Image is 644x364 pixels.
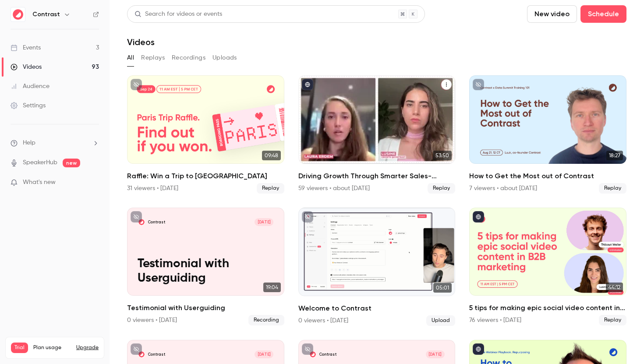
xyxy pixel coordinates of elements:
span: new [63,159,80,167]
button: New video [527,5,577,23]
span: 05:01 [433,283,452,293]
p: Testimonial with Userguiding [138,257,273,285]
div: Videos [11,63,42,71]
div: Settings [11,101,46,110]
div: 7 viewers • about [DATE] [469,184,537,193]
button: unpublished [302,211,313,223]
span: Trial [11,343,28,353]
span: Replay [428,183,455,194]
button: unpublished [131,343,142,355]
span: Recording [248,315,284,325]
span: 44:12 [606,283,623,292]
h2: Raffle: Win a Trip to [GEOGRAPHIC_DATA] [127,171,284,181]
span: [DATE] [255,350,274,358]
div: Events [11,43,41,52]
h2: How to Get the Most out of Contrast [469,171,626,181]
span: 19:04 [263,283,281,292]
div: Search for videos or events [134,10,222,19]
p: Contrast [319,352,336,357]
div: 0 viewers • [DATE] [127,316,177,325]
span: Replay [257,183,284,194]
span: What's new [23,178,56,187]
div: 31 viewers • [DATE] [127,184,178,193]
li: 5 tips for making epic social video content in B2B marketing [469,208,626,326]
button: unpublished [131,79,142,90]
span: Replay [599,315,626,325]
h2: Welcome to Contrast [298,303,456,314]
span: Help [23,138,35,148]
button: unpublished [131,211,142,223]
span: Upload [426,315,455,326]
button: Replays [141,51,165,65]
span: 18:27 [606,151,623,160]
li: Raffle: Win a Trip to Paris [127,75,284,194]
button: Schedule [580,5,626,23]
button: Upgrade [76,344,99,351]
a: 09:48Raffle: Win a Trip to [GEOGRAPHIC_DATA]31 viewers • [DATE]Replay [127,75,284,194]
img: Contrast [11,7,25,21]
a: SpeakerHub [23,158,57,167]
p: Contrast [148,219,165,225]
li: How to Get the Most out of Contrast [469,75,626,194]
li: Testimonial with Userguiding [127,208,284,326]
button: Recordings [172,51,205,65]
a: Testimonial with UserguidingContrast[DATE]Testimonial with Userguiding19:04Testimonial with Userg... [127,208,284,326]
li: help-dropdown-opener [11,138,99,148]
button: All [127,51,134,65]
div: 0 viewers • [DATE] [298,316,348,325]
h2: Testimonial with Userguiding [127,303,284,313]
span: 09:48 [262,151,281,160]
section: Videos [127,5,626,359]
a: 53:50Driving Growth Through Smarter Sales-Marketing Collaboration59 viewers • about [DATE]Replay [298,75,456,194]
p: Contrast [148,352,165,357]
button: published [302,79,313,90]
li: Welcome to Contrast [298,208,456,326]
span: Replay [599,183,626,194]
button: unpublished [302,343,313,355]
li: Driving Growth Through Smarter Sales-Marketing Collaboration [298,75,456,194]
button: Uploads [212,51,237,65]
button: published [473,343,484,355]
h6: Contrast [32,10,60,19]
span: [DATE] [426,350,445,358]
div: 59 viewers • about [DATE] [298,184,370,193]
span: Plan usage [33,344,71,351]
a: 44:125 tips for making epic social video content in B2B marketing76 viewers • [DATE]Replay [469,208,626,326]
button: unpublished [473,79,484,90]
a: 18:27How to Get the Most out of Contrast7 viewers • about [DATE]Replay [469,75,626,194]
h2: 5 tips for making epic social video content in B2B marketing [469,303,626,313]
span: 53:50 [433,151,452,160]
div: 76 viewers • [DATE] [469,316,521,325]
h1: Videos [127,37,155,47]
a: 05:01Welcome to Contrast0 viewers • [DATE]Upload [298,208,456,326]
span: [DATE] [255,218,274,226]
div: Audience [11,82,50,91]
h2: Driving Growth Through Smarter Sales-Marketing Collaboration [298,171,456,181]
button: published [473,211,484,223]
